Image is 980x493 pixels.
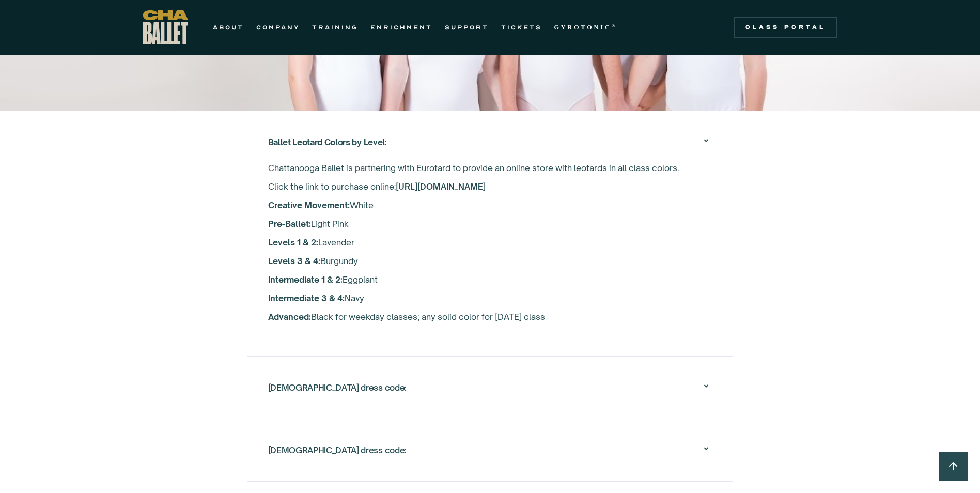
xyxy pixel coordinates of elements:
[213,21,244,34] a: ABOUT
[268,293,345,303] strong: Intermediate 3 & 4:
[143,10,188,44] a: home
[268,312,311,322] strong: Advanced:
[268,137,385,147] strong: Ballet Leotard Colors by Level
[612,23,617,28] sup: ®
[370,21,432,34] a: ENRICHMENT
[268,237,318,248] strong: Levels 1 & 2:
[268,133,387,151] div: :
[554,24,612,31] strong: GYROTONIC
[268,159,712,326] p: Chattanooga Ballet is partnering with Eurotard to provide an online store with leotards in all cl...
[268,434,712,467] div: [DEMOGRAPHIC_DATA] dress code:
[734,17,837,38] a: Class Portal
[268,371,712,404] div: [DEMOGRAPHIC_DATA] dress code:
[268,200,350,210] strong: Creative Movement:
[256,21,300,34] a: COMPANY
[268,441,407,459] div: [DEMOGRAPHIC_DATA] dress code:
[554,21,617,34] a: GYROTONIC®
[445,21,489,34] a: SUPPORT
[740,23,831,32] div: Class Portal
[268,126,712,159] div: Ballet Leotard Colors by Level:
[396,181,486,192] a: [URL][DOMAIN_NAME]
[268,378,407,397] div: [DEMOGRAPHIC_DATA] dress code:
[312,21,358,34] a: TRAINING
[268,274,343,285] strong: Intermediate 1 & 2:
[268,219,311,229] strong: Pre-Ballet:
[268,159,712,342] nav: Ballet Leotard Colors by Level:
[268,256,320,266] strong: Levels 3 & 4:
[501,21,542,34] a: TICKETS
